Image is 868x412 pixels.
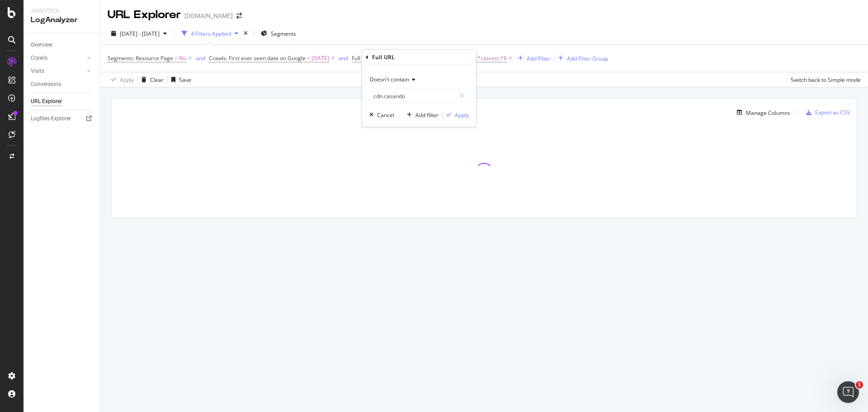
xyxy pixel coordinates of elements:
[31,40,94,50] a: Overview
[31,53,85,63] a: Crawls
[31,80,94,89] a: Conversions
[31,15,93,25] div: LogAnalyzer
[271,30,296,38] span: Segments
[31,97,62,106] div: URL Explorer
[31,114,71,123] div: Logfiles Explorer
[150,76,164,84] div: Clear
[815,109,850,116] div: Export as CSV
[837,381,859,403] iframe: Intercom live chat
[196,54,205,62] div: and
[307,54,310,62] span: =
[242,29,250,38] div: times
[108,54,173,62] span: Segments: Resource Page
[179,76,191,84] div: Save
[31,114,94,123] a: Logfiles Explorer
[175,54,178,62] span: =
[31,53,47,63] div: Crawls
[108,26,170,41] button: [DATE] - [DATE]
[209,54,306,62] span: Crawls: First ever seen date on Google
[31,7,93,15] div: Analytics
[802,105,850,120] button: Export as CSV
[184,11,233,20] div: [DOMAIN_NAME]
[31,40,52,50] div: Overview
[179,52,186,65] span: No
[443,110,469,119] button: Apply
[514,53,551,64] button: Add Filter
[191,30,231,38] div: 4 Filters Applied
[352,54,372,62] span: Full URL
[108,7,181,23] div: URL Explorer
[178,26,242,41] button: 4 Filters Applied
[791,76,861,84] div: Switch back to Simple mode
[339,54,348,62] button: and
[257,26,300,41] button: Segments
[856,381,863,388] span: 1
[567,55,608,62] div: Add Filter Group
[108,72,134,87] button: Apply
[339,54,348,62] div: and
[31,66,85,76] a: Visits
[31,66,44,76] div: Visits
[370,76,409,83] span: Doesn't contain
[366,110,394,119] button: Cancel
[311,52,329,65] span: [DATE]
[787,72,861,87] button: Switch back to Simple mode
[403,110,439,119] button: Add filter
[455,111,469,119] div: Apply
[31,80,61,89] div: Conversions
[415,111,439,119] div: Add filter
[31,97,94,106] a: URL Explorer
[473,52,507,65] span: ^.*casrest.*$
[372,53,395,61] div: Full URL
[746,109,790,117] div: Manage Columns
[555,53,608,64] button: Add Filter Group
[120,76,134,84] div: Apply
[733,107,790,118] button: Manage Columns
[196,54,205,62] button: and
[138,72,164,87] button: Clear
[168,72,191,87] button: Save
[120,30,160,38] span: [DATE] - [DATE]
[377,111,394,119] div: Cancel
[236,13,242,19] div: arrow-right-arrow-left
[527,55,551,62] div: Add Filter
